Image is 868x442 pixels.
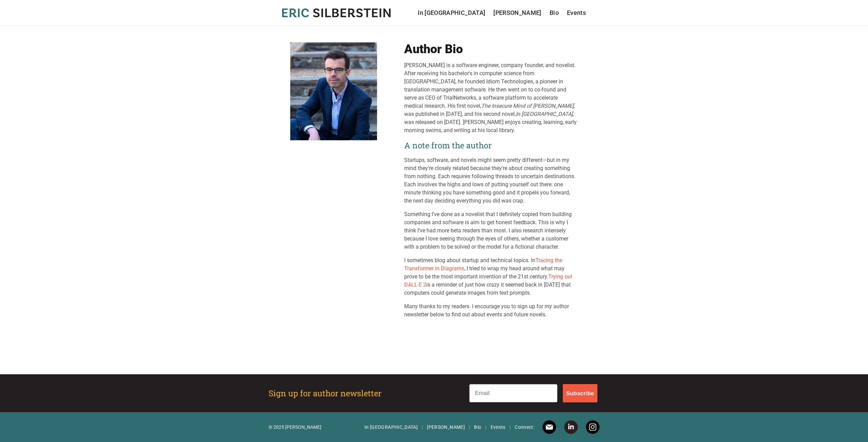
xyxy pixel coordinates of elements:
p: Many thanks to my readers. I encourage you to sign up for my author newsletter below to find out ... [404,302,578,319]
a: In [GEOGRAPHIC_DATA] [418,8,485,18]
a: [PERSON_NAME] [427,424,465,430]
a: LinkedIn [564,420,578,434]
input: Email [469,384,557,402]
button: Subscribe [563,384,597,402]
h2: Sign up for author newsletter [269,388,381,399]
span: | [510,424,511,430]
a: Events [567,8,586,18]
em: The Insecure Mind of [PERSON_NAME] [481,103,574,109]
p: Something I’ve done as a novelist that I definitely copied from building companies and software i... [404,210,578,251]
a: Bio [550,8,559,18]
div: [PERSON_NAME] is a software engineer, company founder, and novelist. After receiving his bachelor... [404,61,578,134]
span: Connect: [515,424,534,430]
a: Bio [474,424,481,430]
p: I sometimes blog about startup and technical topics. In , I tried to wrap my head around what may... [404,256,578,297]
p: Startups, software, and novels might seem pretty different—but in my mind they’re closely related... [404,156,578,205]
a: Email [542,420,556,434]
a: Instagram [586,420,599,434]
h2: A note from the author [404,140,578,151]
h1: Author Bio [404,42,578,56]
img: Eric Silberstein [290,42,377,140]
a: [PERSON_NAME] [493,8,541,18]
em: In [GEOGRAPHIC_DATA] [516,111,573,117]
a: Events [491,424,506,430]
span: | [469,424,470,430]
span: | [485,424,486,430]
p: © 2025 [PERSON_NAME] [269,424,321,430]
span: | [422,424,423,430]
a: In [GEOGRAPHIC_DATA] [364,424,418,430]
